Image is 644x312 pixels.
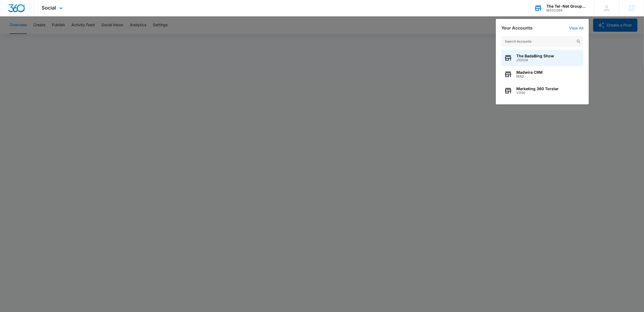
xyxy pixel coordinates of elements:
[54,32,59,36] img: tab_keywords_by_traffic_grey.svg
[9,14,13,19] img: website_grey.svg
[516,87,559,91] span: Marketing 360 Torstar
[60,32,92,36] div: Keywords by Traffic
[501,66,583,83] button: Madwire CRMMAD
[501,25,532,31] h2: Your Accounts
[501,83,583,99] button: Marketing 360 TorstarV1150
[516,70,543,75] span: Madwire CRM
[516,75,543,78] span: MAD
[9,9,13,13] img: logo_orange.svg
[516,91,559,95] span: V1150
[15,32,19,36] img: tab_domain_overview_orange.svg
[569,26,583,30] a: View All
[15,9,27,13] div: v 4.0.25
[501,50,583,66] button: The BadaBing ShowJ10024
[546,8,586,12] div: account id
[501,36,583,47] input: Search Accounts
[14,14,60,19] div: Domain: [DOMAIN_NAME]
[516,54,554,58] span: The BadaBing Show
[546,4,586,8] div: account name
[42,5,56,11] span: Social
[21,32,49,36] div: Domain Overview
[516,58,554,62] span: J10024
